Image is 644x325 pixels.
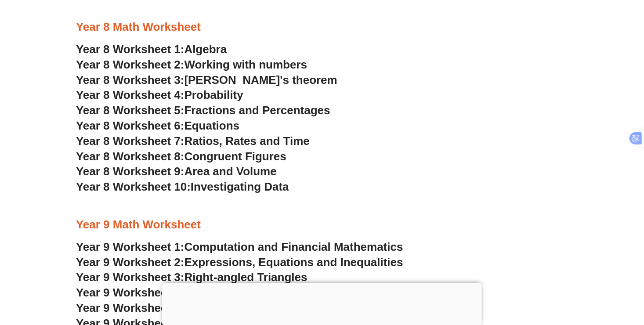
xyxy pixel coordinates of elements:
[185,73,337,87] span: [PERSON_NAME]'s theorem
[76,88,185,101] span: Year 8 Worksheet 4:
[76,165,277,178] a: Year 8 Worksheet 9:Area and Volume
[185,150,286,163] span: Congruent Figures
[76,271,308,284] a: Year 9 Worksheet 3:Right-angled Triangles
[191,180,289,193] span: Investigating Data
[185,134,310,148] span: Ratios, Rates and Time
[185,165,277,178] span: Area and Volume
[76,73,337,87] a: Year 8 Worksheet 3:[PERSON_NAME]'s theorem
[76,119,185,132] span: Year 8 Worksheet 6:
[76,43,185,56] span: Year 8 Worksheet 1:
[76,20,568,35] h3: Year 8 Math Worksheet
[185,58,308,71] span: Working with numbers
[185,119,240,132] span: Equations
[76,119,239,132] a: Year 8 Worksheet 6:Equations
[76,104,330,117] a: Year 8 Worksheet 5:Fractions and Percentages
[76,150,286,163] a: Year 8 Worksheet 8:Congruent Figures
[76,134,310,148] a: Year 8 Worksheet 7:Ratios, Rates and Time
[76,58,185,71] span: Year 8 Worksheet 2:
[76,150,185,163] span: Year 8 Worksheet 8:
[76,240,403,253] a: Year 9 Worksheet 1:Computation and Financial Mathematics
[185,88,243,101] span: Probability
[185,256,403,269] span: Expressions, Equations and Inequalities
[76,73,185,87] span: Year 8 Worksheet 3:
[162,283,482,323] iframe: Advertisement
[76,58,307,71] a: Year 8 Worksheet 2:Working with numbers
[76,180,289,193] a: Year 8 Worksheet 10:Investigating Data
[185,104,330,117] span: Fractions and Percentages
[76,165,185,178] span: Year 8 Worksheet 9:
[76,43,227,56] a: Year 8 Worksheet 1:Algebra
[76,104,185,117] span: Year 8 Worksheet 5:
[76,256,185,269] span: Year 9 Worksheet 2:
[76,240,185,253] span: Year 9 Worksheet 1:
[76,271,185,284] span: Year 9 Worksheet 3:
[76,217,568,232] h3: Year 9 Math Worksheet
[76,134,185,148] span: Year 8 Worksheet 7:
[76,286,300,299] a: Year 9 Worksheet 4: Linear Relationships
[498,226,644,325] iframe: Chat Widget
[76,180,191,193] span: Year 8 Worksheet 10:
[185,43,227,56] span: Algebra
[185,271,308,284] span: Right-angled Triangles
[76,88,243,101] a: Year 8 Worksheet 4:Probability
[76,301,400,314] a: Year 9 Worksheet 5: Length, Area, Surface Area and Volume
[76,256,403,269] a: Year 9 Worksheet 2:Expressions, Equations and Inequalities
[185,240,403,253] span: Computation and Financial Mathematics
